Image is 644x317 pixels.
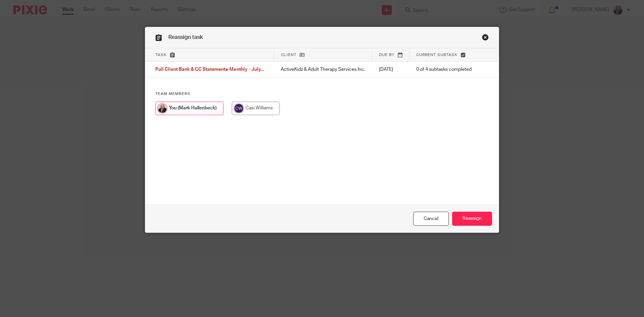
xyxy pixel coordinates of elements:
[413,212,449,226] a: Close this dialog window
[281,53,297,57] span: Client
[416,53,458,57] span: Current subtask
[168,35,203,40] span: Reassign task
[482,34,489,43] a: Close this dialog window
[410,62,479,78] td: 0 of 4 subtasks completed
[452,212,492,226] input: Reassign
[379,66,403,73] p: [DATE]
[379,53,394,57] span: Due by
[155,91,489,97] h4: Team members
[281,66,365,73] p: ActiveKidz & Adult Therapy Services Inc.
[155,53,167,57] span: Task
[155,67,264,72] span: Pull Client Bank & CC Statements-Monthly - July...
